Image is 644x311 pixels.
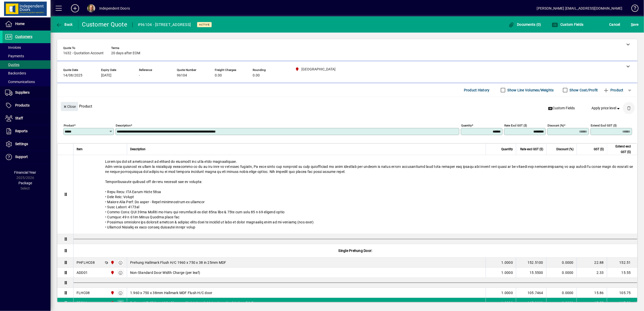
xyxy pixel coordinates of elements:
span: Active [199,23,210,26]
button: Custom Fields [546,104,577,113]
mat-label: Extend excl GST ($) [591,124,617,127]
button: Profile [83,4,99,13]
span: Communications [5,80,35,84]
a: Backorders [3,69,51,77]
span: 1.960 x 750 x 38mm Hallmark MDF Flush H/C door [130,290,212,295]
td: 152.51 [607,257,637,268]
span: Staff [15,116,23,120]
div: 152.5100 [519,260,543,265]
td: 22.88 [577,257,607,268]
td: 117.00 [607,298,637,308]
td: 17.55 [577,298,607,308]
span: Quantity [501,146,513,152]
span: 20 days after EOM [111,51,140,55]
span: Invoices [5,45,21,49]
div: Independent Doors [99,4,130,12]
app-page-header-button: Back [51,20,78,29]
div: ADD01 [77,270,88,275]
button: Custom Fields [551,20,585,29]
td: 0.0000 [546,268,577,278]
div: Product [57,97,637,115]
app-page-header-button: Delete [623,106,635,110]
a: Products [3,99,51,112]
span: [DATE] [101,73,111,77]
div: FLHC08 [77,290,90,295]
span: Payments [5,54,24,58]
div: 117.0000 [519,300,543,305]
span: Discount (%) [556,146,574,152]
span: Back [56,22,73,27]
span: Suppliers [15,90,30,94]
a: Knowledge Base [628,1,638,17]
div: #96104 - [STREET_ADDRESS] [138,21,191,29]
button: Apply price level [590,104,623,113]
span: Christchurch [109,270,115,275]
button: Close [61,102,78,111]
span: Support [15,155,28,159]
a: Invoices [3,43,51,52]
span: Reports [15,129,28,133]
div: Single Prehung Door: [74,244,637,257]
div: PHFLHC08 [77,260,95,265]
mat-label: Product [64,124,74,127]
span: Custom Fields [552,22,584,27]
span: 14/08/2025 [63,73,82,77]
span: Item [77,146,83,152]
span: Cancel [609,20,621,29]
span: Home [15,22,25,26]
span: S [631,22,633,27]
span: 0.00 [253,73,260,77]
a: Home [3,18,51,30]
div: Customer Quote [82,20,128,29]
span: - [139,73,140,77]
button: Product [601,86,626,95]
span: 1.0000 [502,260,513,265]
span: Financial Year [14,170,36,174]
span: 1.0000 [502,290,513,295]
app-page-header-button: Close [60,104,79,109]
span: Settings [15,142,28,146]
span: Quotes [5,63,19,67]
mat-label: Description [116,124,131,127]
div: 105.7464 [519,290,543,295]
a: Payments [3,52,51,60]
td: 15.55 [607,268,637,278]
span: Non-Standard Door Width Charge (per leaf) [130,270,200,275]
button: Back [55,20,74,29]
span: Product [603,86,624,94]
span: GST ($) [594,146,604,152]
span: Delivery WR Sliders / Min Charge - Christchurch Metro Area (Incl Halswell & Pr [130,300,255,305]
span: 1632 - Quotation Account [63,51,104,55]
td: 15.86 [577,288,607,298]
button: Cancel [608,20,622,29]
span: Christchurch [109,260,115,265]
span: Documents (0) [508,22,541,27]
span: 1.0000 [502,270,513,275]
a: Reports [3,125,51,138]
span: Rate excl GST ($) [520,146,543,152]
span: Description [130,146,146,152]
span: Customers [15,35,32,39]
td: 2.33 [577,268,607,278]
a: Quotes [3,60,51,69]
td: 0.0000 [546,288,577,298]
span: Backorders [5,71,26,75]
span: Extend excl GST ($) [610,144,631,155]
td: 0.0000 [546,298,577,308]
mat-label: Discount (%) [547,124,564,127]
span: Christchurch [109,300,115,306]
label: Show Cost/Profit [569,88,598,93]
td: 105.75 [607,288,637,298]
a: Support [3,151,51,163]
span: Apply price level [592,106,621,111]
mat-label: Quantity [461,124,472,127]
div: Lorem ips dol sit ametconsect ad elitsed do eiusmodt inc utla etdo magnaaliquae. Adm venia quisno... [74,155,637,234]
button: Delete [623,102,635,114]
span: Close [63,102,76,111]
div: FRE06 [77,300,87,305]
button: Product History [462,86,492,95]
button: Save [630,20,640,29]
a: Suppliers [3,86,51,99]
a: Communications [3,77,51,86]
span: ave [631,20,639,29]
